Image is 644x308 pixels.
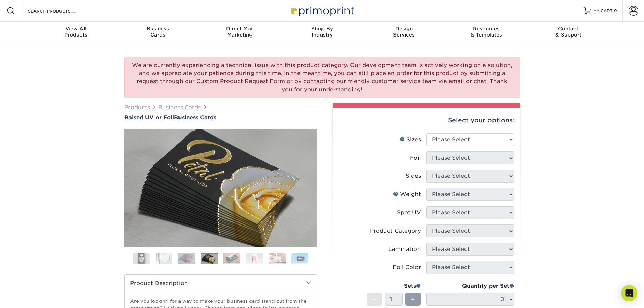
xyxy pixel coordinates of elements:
[614,8,617,13] span: 0
[117,26,199,38] div: Cards
[291,253,308,263] img: Business Cards 08
[117,22,199,43] a: BusinessCards
[124,114,317,121] a: Raised UV or FoilBusiness Cards
[281,26,363,32] span: Shop By
[411,294,415,304] span: +
[363,26,445,32] span: Design
[201,253,218,265] img: Business Cards 04
[124,104,150,111] a: Products
[410,154,421,162] div: Foil
[527,26,610,38] div: & Support
[393,263,421,271] div: Foil Color
[281,22,363,43] a: Shop ByIndustry
[400,136,421,144] div: Sizes
[338,108,515,133] div: Select your options:
[199,26,281,38] div: Marketing
[269,253,286,263] img: Business Cards 07
[367,282,421,290] div: Sets
[445,26,527,38] div: & Templates
[199,26,281,32] span: Direct Mail
[178,252,195,264] img: Business Cards 03
[158,104,201,111] a: Business Cards
[124,114,174,121] span: Raised UV or Foil
[246,253,263,263] img: Business Cards 06
[223,253,240,263] img: Business Cards 05
[35,22,117,43] a: View AllProducts
[199,22,281,43] a: Direct MailMarketing
[621,285,637,301] div: Open Intercom Messenger
[124,121,317,255] img: Raised UV or Foil 04
[593,8,613,14] span: MY CART
[124,57,520,98] div: We are currently experiencing a technical issue with this product category. Our development team ...
[363,22,445,43] a: DesignServices
[527,26,610,32] span: Contact
[35,26,117,38] div: Products
[133,250,150,267] img: Business Cards 01
[125,275,317,292] h2: Product Description
[397,209,421,217] div: Spot UV
[406,172,421,180] div: Sides
[156,252,172,264] img: Business Cards 02
[388,245,421,253] div: Lamination
[124,114,317,121] h1: Business Cards
[117,26,199,32] span: Business
[373,294,376,304] span: -
[393,190,421,198] div: Weight
[363,26,445,38] div: Services
[426,282,514,290] div: Quantity per Set
[370,227,421,235] div: Product Category
[445,22,527,43] a: Resources& Templates
[445,26,527,32] span: Resources
[27,7,93,15] input: SEARCH PRODUCTS.....
[527,22,610,43] a: Contact& Support
[35,26,117,32] span: View All
[288,3,356,18] img: Primoprint
[281,26,363,38] div: Industry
